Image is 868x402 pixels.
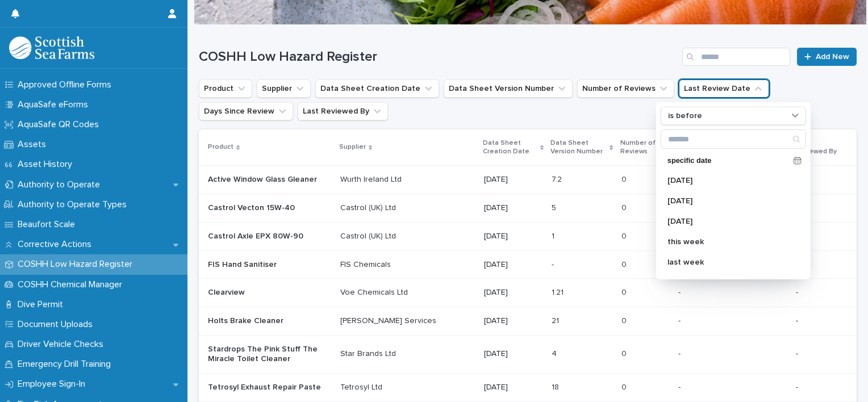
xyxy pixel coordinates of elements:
[208,203,331,213] p: Castrol Vecton 15W-40
[667,197,788,205] p: [DATE]
[13,199,136,210] p: Authority to Operate Types
[552,314,561,326] p: 21
[340,175,475,185] p: Wurth Ireland Ltd
[796,349,838,359] p: -
[484,232,543,241] p: [DATE]
[678,349,721,359] p: -
[340,349,475,359] p: Star Brands Ltd
[552,229,557,241] p: 1
[199,49,678,65] h1: COSHH Low Hazard Register
[796,288,838,298] p: -
[208,141,233,153] p: Product
[484,203,543,213] p: [DATE]
[682,48,790,66] div: Search
[484,316,543,326] p: [DATE]
[13,139,55,150] p: Assets
[340,316,475,326] p: [PERSON_NAME] Services
[550,137,607,158] p: Data Sheet Version Number
[257,79,311,98] button: Supplier
[199,373,857,401] tr: Tetrosyl Exhaust Repair PasteTetrosyl Ltd[DATE]1818 00 --
[796,316,838,326] p: -
[678,288,721,298] p: -
[13,99,97,110] p: AquaSafe eForms
[667,217,788,225] p: [DATE]
[444,79,573,98] button: Data Sheet Version Number
[796,175,838,185] p: -
[552,347,559,359] p: 4
[621,229,629,241] p: 0
[661,152,806,169] div: specific date
[13,279,131,290] p: COSHH Chemical Manager
[577,79,674,98] button: Number of Reviews
[667,258,788,266] p: last week
[620,137,665,158] p: Number of Reviews
[484,349,543,359] p: [DATE]
[13,319,102,330] p: Document Uploads
[552,286,566,298] p: 1.21
[552,201,558,213] p: 5
[208,288,331,298] p: Clearview
[339,141,366,153] p: Supplier
[484,288,543,298] p: [DATE]
[340,260,475,270] p: FIS Chemicals
[661,129,806,149] div: Search
[621,173,629,185] p: 0
[13,259,141,270] p: COSHH Low Hazard Register
[340,383,475,392] p: Tetrosyl Ltd
[484,383,543,392] p: [DATE]
[199,79,252,98] button: Product
[340,203,475,213] p: Castrol (UK) Ltd
[661,130,806,148] input: Search
[667,177,788,185] p: [DATE]
[13,379,94,390] p: Employee Sign-In
[9,36,94,59] img: bPIBxiqnSb2ggTQWdOVV
[199,250,857,279] tr: FIS Hand SanitiserFIS Chemicals[DATE]-- 00 --
[13,219,84,230] p: Beaufort Scale
[13,159,81,170] p: Asset History
[13,339,112,350] p: Driver Vehicle Checks
[199,102,293,120] button: Days Since Review
[679,79,769,98] button: Last Review Date
[621,347,629,359] p: 0
[13,239,101,250] p: Corrective Actions
[13,299,72,310] p: Dive Permit
[796,260,838,270] p: -
[208,232,331,241] p: Castrol Axle EPX 80W-90
[621,201,629,213] p: 0
[668,111,702,121] p: is before
[13,79,120,90] p: Approved Offline Forms
[796,232,838,241] p: -
[483,137,538,158] p: Data Sheet Creation Date
[552,258,556,270] p: -
[552,380,561,392] p: 18
[621,314,629,326] p: 0
[315,79,439,98] button: Data Sheet Creation Date
[484,175,543,185] p: [DATE]
[621,286,629,298] p: 0
[667,238,788,246] p: this week
[208,383,331,392] p: Tetrosyl Exhaust Repair Paste
[13,359,120,370] p: Emergency Drill Training
[208,175,331,185] p: Active Window Glass Gleaner
[621,380,629,392] p: 0
[796,203,838,213] p: -
[208,345,331,364] p: Stardrops The Pink Stuff The Miracle Toilet Cleaner
[13,119,108,130] p: AquaSafe QR Codes
[678,316,721,326] p: -
[796,383,838,392] p: -
[199,194,857,222] tr: Castrol Vecton 15W-40Castrol (UK) Ltd[DATE]55 00 --
[552,173,564,185] p: 7.2
[199,279,857,307] tr: ClearviewVoe Chemicals Ltd[DATE]1.211.21 00 --
[199,166,857,194] tr: Active Window Glass GleanerWurth Ireland Ltd[DATE]7.27.2 00 --
[208,260,331,270] p: FIS Hand Sanitiser
[340,232,475,241] p: Castrol (UK) Ltd
[13,179,109,190] p: Authority to Operate
[199,222,857,250] tr: Castrol Axle EPX 80W-90Castrol (UK) Ltd[DATE]11 00 --
[199,307,857,336] tr: Holts Brake Cleaner[PERSON_NAME] Services[DATE]2121 00 --
[678,383,721,392] p: -
[797,48,857,66] a: Add New
[298,102,388,120] button: Last Reviewed By
[484,260,543,270] p: [DATE]
[208,316,331,326] p: Holts Brake Cleaner
[816,53,849,61] span: Add New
